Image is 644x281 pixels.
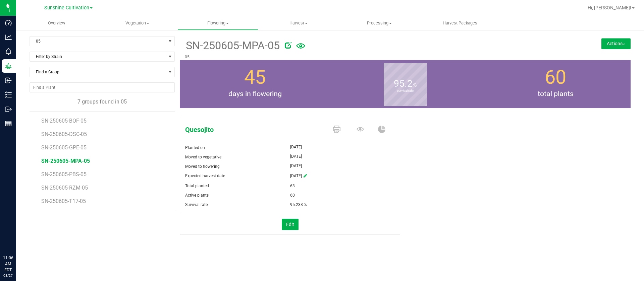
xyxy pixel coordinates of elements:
[41,198,86,204] span: SN-250605-T17-05
[7,227,27,248] iframe: Resource center
[339,20,420,26] span: Processing
[177,16,258,30] a: Flowering
[282,219,299,230] button: Edit
[5,19,12,26] inline-svg: Dashboard
[588,5,631,10] span: Hi, [PERSON_NAME]!
[185,173,225,178] span: Expected harvest date
[185,193,209,198] span: Active plants
[41,118,87,124] span: SN-250605-BOF-05
[339,16,420,30] a: Processing
[259,20,339,26] span: Harvest
[290,152,302,160] span: [DATE]
[480,89,631,99] span: total plants
[30,98,175,106] div: 7 groups found in 05
[290,181,295,191] span: 63
[5,48,12,55] inline-svg: Monitoring
[97,20,177,26] span: Vegetation
[166,37,174,46] span: select
[41,131,87,137] span: SN-250605-DSC-05
[5,34,12,41] inline-svg: Analytics
[39,20,74,26] span: Overview
[5,120,12,127] inline-svg: Reports
[335,60,475,108] group-info-box: Survival rate
[41,144,87,151] span: SN-250605-GPE-05
[30,83,174,92] input: NO DATA FOUND
[44,5,89,11] span: Sunshine Cultivation
[97,16,178,30] a: Vegetation
[178,20,258,26] span: Flowering
[258,16,339,30] a: Harvest
[244,66,266,88] span: 45
[290,162,302,170] span: [DATE]
[290,171,302,181] span: [DATE]
[5,106,12,113] inline-svg: Outbound
[290,143,302,151] span: [DATE]
[180,125,326,135] span: Quesojito
[185,38,280,54] span: SN-250605-MPA-05
[185,164,220,169] span: Moved to flowering
[434,20,486,26] span: Harvest Packages
[384,61,427,121] b: survival rate
[185,145,205,150] span: Planted on
[420,16,500,30] a: Harvest Packages
[185,60,325,108] group-info-box: Days in flowering
[20,226,28,234] iframe: Resource center unread badge
[601,38,631,49] button: Actions
[5,77,12,84] inline-svg: Inbound
[41,185,88,191] span: SN-250605-RZM-05
[3,255,13,273] p: 11:06 AM EDT
[290,191,295,200] span: 60
[185,54,550,60] p: 05
[30,67,166,77] span: Find a Group
[16,16,97,30] a: Overview
[290,200,307,209] span: 95.238 %
[180,89,330,99] span: days in flowering
[5,63,12,69] inline-svg: Grow
[185,202,208,207] span: Survival rate
[545,66,566,88] span: 60
[485,60,626,108] group-info-box: Total number of plants
[185,155,221,159] span: Moved to vegetative
[3,273,13,278] p: 08/27
[30,37,166,46] span: 05
[5,91,12,98] inline-svg: Inventory
[41,171,87,178] span: SN-250605-PBS-05
[30,52,166,61] span: Filter by Strain
[41,158,90,164] span: SN-250605-MPA-05
[185,184,209,188] span: Total planted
